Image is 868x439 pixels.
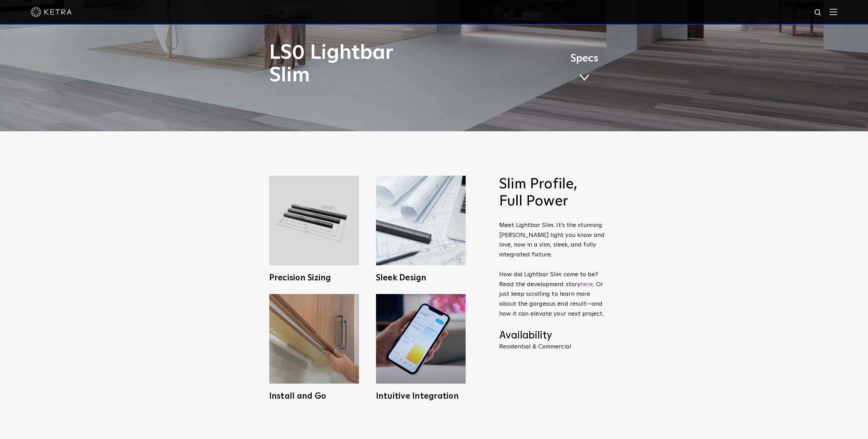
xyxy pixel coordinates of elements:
[570,54,598,64] span: Specs
[376,274,466,282] h3: Sleek Design
[570,57,598,83] a: Specs
[269,176,359,265] img: L30_Custom_Length_Black-2
[376,294,466,384] img: L30_SystemIntegration
[376,392,466,400] h3: Intuitive Integration
[269,42,463,87] h1: LS0 Lightbar Slim
[269,294,359,384] img: LS0_Easy_Install
[499,344,605,350] p: Residential & Commercial
[269,274,359,282] h3: Precision Sizing
[499,176,605,210] h2: Slim Profile, Full Power
[814,9,822,17] img: search icon
[830,9,837,15] img: Hamburger%20Nav.svg
[580,281,593,288] a: here
[376,176,466,265] img: L30_SlimProfile
[269,392,359,400] h3: Install and Go
[499,329,605,342] h4: Availability
[31,7,72,17] img: ketra-logo-2019-white
[499,221,605,319] p: Meet Lightbar Slim. It’s the stunning [PERSON_NAME] light you know and love, now in a slim, sleek...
